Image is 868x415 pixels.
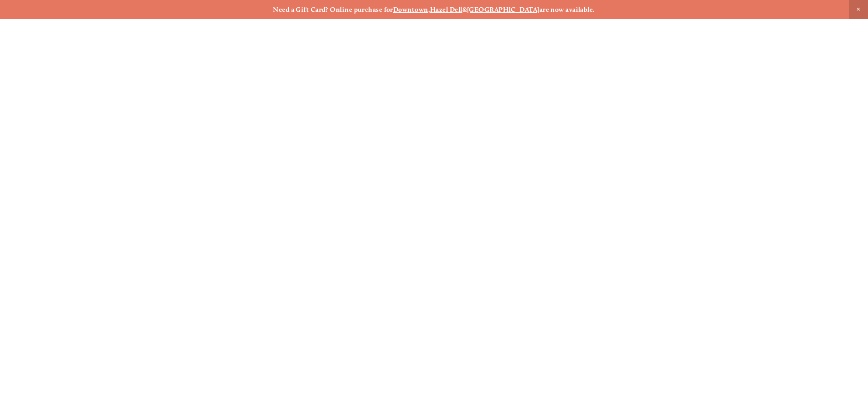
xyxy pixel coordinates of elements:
[273,5,393,14] strong: Need a Gift Card? Online purchase for
[462,5,467,14] strong: &
[539,5,595,14] strong: are now available.
[430,5,462,14] a: Hazel Dell
[393,5,428,14] a: Downtown
[467,5,539,14] a: [GEOGRAPHIC_DATA]
[428,5,430,14] strong: ,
